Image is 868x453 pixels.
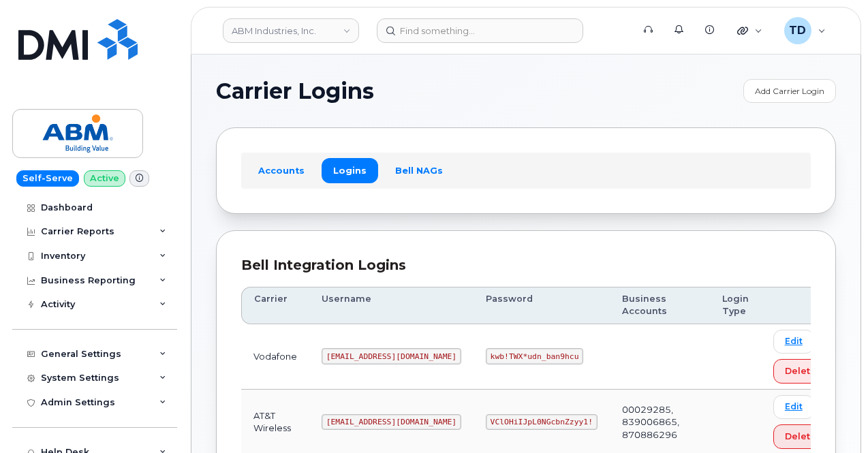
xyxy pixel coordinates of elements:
[309,287,474,324] th: Username
[773,395,814,419] a: Edit
[785,364,816,377] span: Delete
[773,424,828,449] button: Delete
[486,414,598,431] code: VClOHiIJpL0NGcbnZzyy1!
[216,81,374,101] span: Carrier Logins
[322,414,461,431] code: [EMAIL_ADDRESS][DOMAIN_NAME]
[241,287,309,324] th: Carrier
[241,324,309,390] td: Vodafone
[322,158,378,183] a: Logins
[247,158,316,183] a: Accounts
[773,330,814,354] a: Edit
[474,287,610,324] th: Password
[486,348,583,364] code: kwb!TWX*udn_ban9hcu
[384,158,454,183] a: Bell NAGs
[785,430,816,443] span: Delete
[241,255,811,275] div: Bell Integration Logins
[773,359,828,384] button: Delete
[743,79,836,103] a: Add Carrier Login
[610,287,710,324] th: Business Accounts
[322,348,461,364] code: [EMAIL_ADDRESS][DOMAIN_NAME]
[710,287,761,324] th: Login Type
